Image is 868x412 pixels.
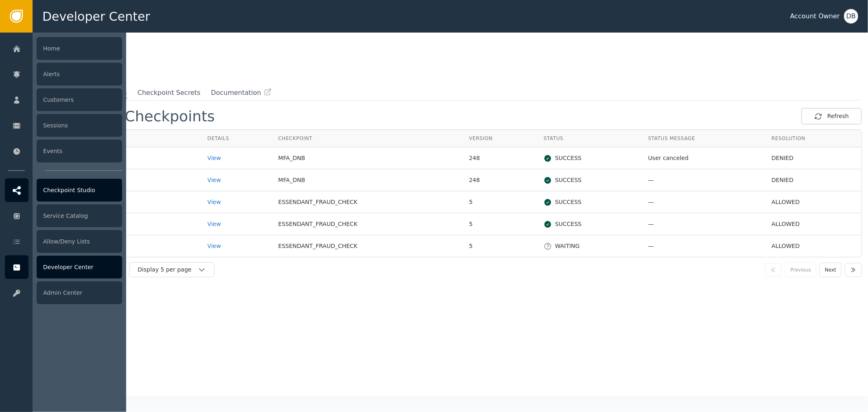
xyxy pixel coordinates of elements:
[772,135,855,142] div: Resolution
[211,88,261,98] span: Documentation
[544,135,636,142] div: Status
[37,63,122,85] div: Alerts
[272,147,463,169] td: MFA_DNB
[37,114,122,137] div: Sessions
[272,169,463,191] td: MFA_DNB
[37,37,122,60] div: Home
[272,191,463,213] td: ESSENDANT_FRAUD_CHECK
[5,114,122,137] a: Sessions
[790,11,840,21] div: Account Owner
[129,262,214,277] button: Display 5 per page
[463,191,538,213] td: 5
[272,213,463,235] td: ESSENDANT_FRAUD_CHECK
[642,191,765,213] td: —
[5,281,122,305] a: Admin Center
[37,179,122,202] div: Checkpoint Studio
[278,135,457,142] div: Checkpoint
[820,263,842,277] button: Next
[208,135,266,142] div: Details
[5,255,122,279] a: Developer Center
[42,7,150,26] span: Developer Center
[211,88,271,98] a: Documentation
[642,169,765,191] td: —
[544,176,636,184] div: SUCCESS
[648,135,759,142] div: Status Message
[37,256,122,278] div: Developer Center
[544,154,636,162] div: SUCCESS
[642,147,765,169] td: User canceled
[208,220,266,228] div: View
[5,88,122,112] a: Customers
[5,139,122,163] a: Events
[208,176,266,184] div: View
[37,204,122,227] div: Service Catalog
[37,88,122,111] div: Customers
[765,191,861,213] td: ALLOWED
[208,242,266,250] div: View
[765,235,861,257] td: ALLOWED
[272,235,463,257] td: ESSENDANT_FRAUD_CHECK
[463,213,538,235] td: 5
[544,198,636,206] div: SUCCESS
[5,62,122,86] a: Alerts
[765,147,861,169] td: DENIED
[642,213,765,235] td: —
[37,140,122,162] div: Events
[208,154,266,162] div: View
[544,220,636,228] div: SUCCESS
[463,147,538,169] td: 248
[138,88,201,98] span: Checkpoint Secrets
[642,235,765,257] td: —
[5,230,122,253] a: Allow/Deny Lists
[801,108,862,125] button: Refresh
[5,204,122,228] a: Service Catalog
[544,242,636,250] div: WAITING
[765,213,861,235] td: ALLOWED
[138,265,198,274] div: Display 5 per page
[5,178,122,202] a: Checkpoint Studio
[37,230,122,253] div: Allow/Deny Lists
[463,169,538,191] td: 248
[814,112,849,121] div: Refresh
[208,198,266,206] div: View
[469,135,531,142] div: Version
[37,281,122,304] div: Admin Center
[844,9,858,24] button: DB
[463,235,538,257] td: 5
[765,169,861,191] td: DENIED
[5,37,122,60] a: Home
